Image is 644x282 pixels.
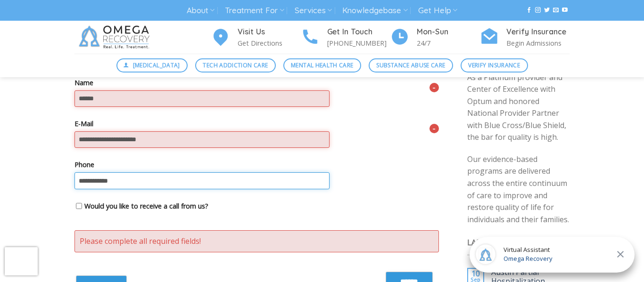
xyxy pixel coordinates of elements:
span: Substance Abuse Care [376,61,445,70]
p: Our evidence-based programs are delivered across the entire continuum of care to improve and rest... [467,153,570,226]
p: As a Platinum provider and Center of Excellence with Optum and honored National Provider Partner ... [467,72,570,144]
label: E-Mail [74,118,439,129]
a: Send us an email [553,7,559,14]
span: Latest Posts [467,237,526,248]
a: Treatment For [225,2,284,19]
a: Follow on Twitter [544,7,550,14]
label: Phone [74,159,439,170]
a: Get In Touch [PHONE_NUMBER] [301,26,390,49]
a: Mental Health Care [283,58,361,73]
h4: Visit Us [238,26,301,38]
a: About [187,2,215,19]
label: Name [74,77,439,88]
span: Tech Addiction Care [203,61,268,70]
a: Tech Addiction Care [195,58,276,73]
p: [PHONE_NUMBER] [327,38,390,48]
a: Visit Us Get Directions [211,26,301,49]
div: Please complete all required fields! [74,230,439,253]
h4: Mon-Sun [417,26,480,38]
a: Substance Abuse Care [369,58,453,73]
span: Mental Health Care [291,61,353,70]
a: Knowledgebase [342,2,407,19]
a: Get Help [418,2,457,19]
a: Follow on Instagram [535,7,541,14]
img: Omega Recovery [74,21,157,54]
a: Verify Insurance [461,58,528,73]
label: Would you like to receive a call from us? [84,201,208,211]
h4: Get In Touch [327,26,390,38]
p: Get Directions [238,38,301,48]
h4: Verify Insurance [506,26,570,38]
iframe: reCAPTCHA [5,247,38,275]
a: Follow on YouTube [562,7,568,14]
a: Follow on Facebook [526,7,532,14]
span: Verify Insurance [468,61,520,70]
span: [MEDICAL_DATA] [133,61,180,70]
a: Verify Insurance Begin Admissions [480,26,570,49]
a: Services [295,2,332,19]
p: 24/7 [417,38,480,48]
a: [MEDICAL_DATA] [116,58,188,73]
p: Begin Admissions [506,38,570,48]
